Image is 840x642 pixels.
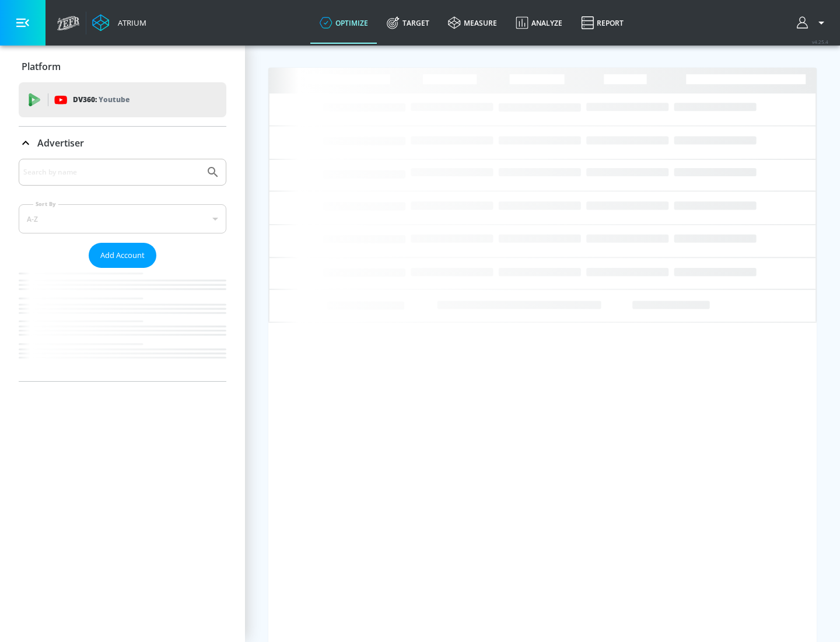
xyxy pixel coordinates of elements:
a: Target [377,2,439,44]
a: Analyze [506,2,572,44]
a: optimize [310,2,377,44]
span: v 4.25.4 [812,39,828,45]
p: Advertiser [37,137,84,149]
div: A-Z [19,204,226,233]
nav: list of Advertiser [19,268,226,381]
div: Atrium [113,18,146,28]
p: DV360: [73,93,129,106]
div: Advertiser [19,159,226,381]
div: Advertiser [19,127,226,159]
a: measure [439,2,506,44]
div: Platform [19,50,226,83]
span: Add Account [100,249,145,262]
button: Add Account [89,243,156,268]
input: Search by name [23,165,200,180]
p: Youtube [99,93,129,106]
p: Platform [22,60,61,73]
label: Sort By [33,200,58,208]
div: DV360: Youtube [19,82,226,117]
a: Report [572,2,633,44]
a: Atrium [92,14,146,32]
